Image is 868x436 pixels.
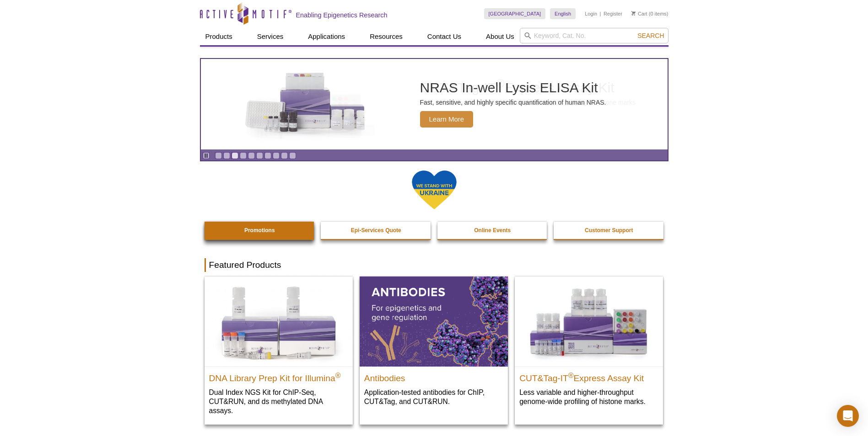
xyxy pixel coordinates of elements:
img: CUT&Tag-IT® Express Assay Kit [515,276,663,366]
h2: Antibodies [364,369,503,383]
a: About Us [480,28,520,45]
a: Epi-Services Quote [321,222,431,239]
a: Go to slide 5 [248,152,255,159]
a: Go to slide 8 [273,152,280,159]
a: Go to slide 9 [281,152,288,159]
a: Go to slide 7 [264,152,271,159]
li: (0 items) [631,8,669,19]
a: Promotions [205,222,315,239]
button: Search [635,32,667,40]
strong: Promotions [244,227,275,234]
input: Keyword, Cat. No. [520,28,669,43]
a: Toggle autoplay [203,152,210,159]
span: Learn More [420,111,474,128]
a: All Antibodies Antibodies Application-tested antibodies for ChIP, CUT&Tag, and CUT&RUN. [360,276,508,415]
strong: Customer Support [585,227,633,234]
a: Contact Us [422,28,467,45]
img: Your Cart [631,11,636,16]
a: Products [200,28,238,45]
h2: NRAS In-well Lysis ELISA Kit [420,81,606,95]
a: Services [252,28,289,45]
a: NRAS In-well Lysis ELISA Kit NRAS In-well Lysis ELISA Kit Fast, sensitive, and highly specific qu... [201,59,668,149]
p: Fast, sensitive, and highly specific quantification of human NRAS. [420,98,606,106]
a: [GEOGRAPHIC_DATA] [484,8,546,19]
a: Go to slide 2 [223,152,230,159]
a: Cart [631,11,647,17]
h2: Featured Products [205,258,664,272]
p: Dual Index NGS Kit for ChIP-Seq, CUT&RUN, and ds methylated DNA assays. [209,388,348,415]
a: Login [585,11,597,17]
a: Go to slide 10 [289,152,296,159]
a: Online Events [437,222,548,239]
img: We Stand With Ukraine [411,170,457,210]
a: Go to slide 4 [240,152,247,159]
div: Open Intercom Messenger [837,405,859,427]
a: Resources [364,28,408,45]
img: DNA Library Prep Kit for Illumina [205,276,353,366]
strong: Online Events [474,227,511,234]
p: Less variable and higher-throughput genome-wide profiling of histone marks​. [519,388,658,406]
a: Applications [302,28,350,45]
strong: Epi-Services Quote [351,227,401,234]
a: Register [604,11,622,17]
sup: ® [568,371,574,379]
h2: Enabling Epigenetics Research [296,11,388,19]
a: Customer Support [554,222,664,239]
a: DNA Library Prep Kit for Illumina DNA Library Prep Kit for Illumina® Dual Index NGS Kit for ChIP-... [205,276,353,424]
p: Application-tested antibodies for ChIP, CUT&Tag, and CUT&RUN. [364,388,503,406]
h2: DNA Library Prep Kit for Illumina [209,369,348,383]
a: Go to slide 6 [256,152,263,159]
img: NRAS In-well Lysis ELISA Kit [237,73,374,136]
a: CUT&Tag-IT® Express Assay Kit CUT&Tag-IT®Express Assay Kit Less variable and higher-throughput ge... [515,276,663,415]
h2: CUT&Tag-IT Express Assay Kit [519,369,658,383]
sup: ® [335,371,341,379]
a: Go to slide 1 [215,152,222,159]
article: NRAS In-well Lysis ELISA Kit [201,59,668,149]
span: Search [637,32,664,39]
li: | [600,8,601,19]
a: English [550,8,576,19]
a: Go to slide 3 [232,152,238,159]
img: All Antibodies [360,276,508,366]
